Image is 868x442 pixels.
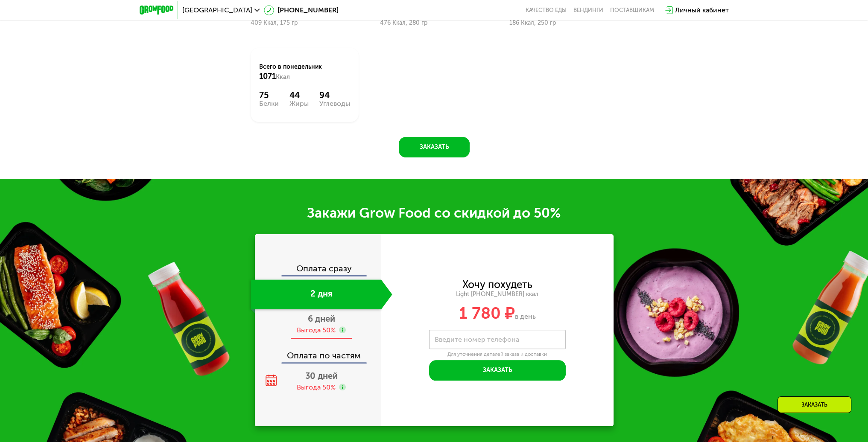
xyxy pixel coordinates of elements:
[381,291,614,298] div: Light [PHONE_NUMBER] ккал
[610,7,654,14] div: поставщикам
[319,90,350,100] div: 94
[308,314,335,324] span: 6 дней
[297,383,336,392] div: Выгода 50%
[276,73,290,81] span: Ккал
[429,351,566,358] div: Для уточнения деталей заказа и доставки
[264,5,339,15] a: [PHONE_NUMBER]
[380,20,488,26] div: 476 Ккал, 280 гр
[289,100,309,107] div: Жиры
[435,337,519,342] label: Введите номер телефона
[429,360,566,381] button: Заказать
[259,90,279,100] div: 75
[462,280,532,289] div: Хочу похудеть
[459,303,515,323] span: 1 780 ₽
[297,326,336,335] div: Выгода 50%
[399,137,470,157] button: Заказать
[573,7,603,14] a: Вендинги
[256,343,381,362] div: Оплата по частям
[259,100,279,107] div: Белки
[182,7,252,14] span: [GEOGRAPHIC_DATA]
[515,312,536,320] span: в день
[675,5,729,15] div: Личный кабинет
[289,90,309,100] div: 44
[509,20,617,26] div: 186 Ккал, 250 гр
[259,63,350,81] div: Всего в понедельник
[305,371,338,381] span: 30 дней
[256,264,381,275] div: Оплата сразу
[251,20,359,26] div: 409 Ккал, 175 гр
[259,72,276,81] span: 1071
[777,396,851,413] div: Заказать
[526,7,567,14] a: Качество еды
[319,100,350,107] div: Углеводы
